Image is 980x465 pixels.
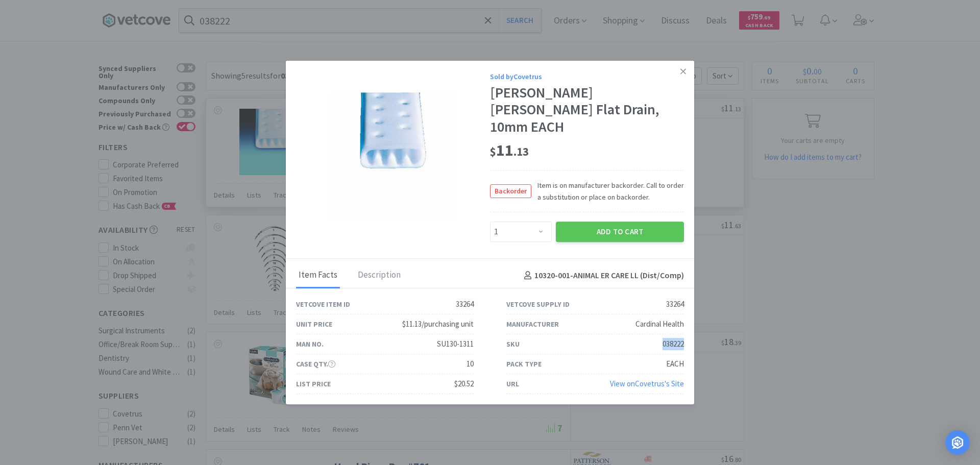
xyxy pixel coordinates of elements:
div: Vetcove Item ID [296,299,350,310]
div: [PERSON_NAME] [PERSON_NAME] Flat Drain, 10mm EACH [490,84,684,136]
span: 11 [490,140,529,160]
div: EACH [666,358,684,370]
div: Case Qty. [296,358,335,370]
div: Item Facts [296,263,340,288]
button: Add to Cart [556,222,684,242]
div: 10 [467,358,474,370]
span: Item is on manufacturer backorder. Call to order a substitution or place on backorder. [531,180,684,203]
div: Open Intercom Messenger [945,430,970,455]
div: SU130-1311 [437,338,474,350]
div: Unit Price [296,319,332,330]
span: Backorder [491,185,531,198]
div: $11.13/purchasing unit [402,318,474,330]
h4: 10320-001 - ANIMAL ER CARE LL (Dist/Comp) [520,269,684,282]
div: Pack Type [506,358,542,370]
div: $20.52 [454,378,474,390]
div: 038222 [663,338,684,350]
a: View onCovetrus's Site [610,379,684,388]
div: SKU [506,338,520,350]
div: List Price [296,378,331,389]
div: URL [506,378,519,389]
span: . 13 [513,144,529,159]
div: Sold by Covetrus [490,71,684,82]
div: 33264 [456,298,474,310]
div: Description [355,263,403,288]
div: 33264 [666,298,684,310]
span: $ [490,144,496,159]
div: Man No. [296,338,324,350]
div: Cardinal Health [635,318,684,330]
img: f68db1e2424a4e3aa205fa1dd864d82f_33264.png [329,92,457,220]
div: Manufacturer [506,319,559,330]
div: Vetcove Supply ID [506,299,570,310]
